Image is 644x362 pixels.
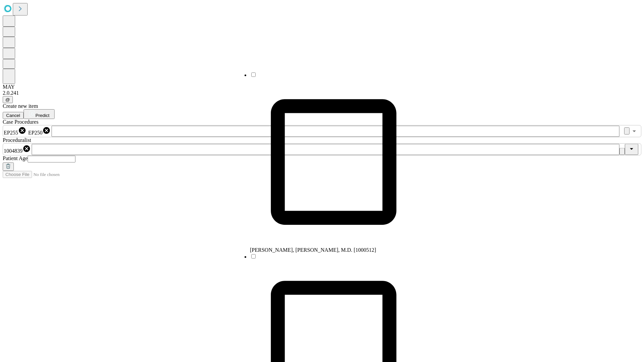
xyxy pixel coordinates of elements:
div: 1004839 [4,145,31,154]
button: Cancel [3,112,24,119]
span: Scheduled Procedure [3,119,38,125]
span: Create new item [3,103,38,109]
button: Clear [624,127,630,134]
button: Close [625,144,638,155]
button: @ [3,96,13,103]
div: MAY [3,84,641,90]
span: Cancel [6,113,20,118]
span: [PERSON_NAME], [PERSON_NAME], M.D. [1000512] [250,247,376,253]
span: Predict [35,113,49,118]
span: EP250 [28,130,43,135]
span: Patient Age [3,155,28,161]
span: @ [5,97,10,102]
span: EP255 [4,130,18,135]
div: EP250 [28,126,51,136]
span: Proceduralist [3,137,31,143]
div: 2.0.241 [3,90,641,96]
button: Clear [619,148,625,155]
div: EP255 [4,126,26,136]
button: Predict [24,109,55,119]
span: 1004839 [4,148,23,154]
button: Open [630,126,639,136]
